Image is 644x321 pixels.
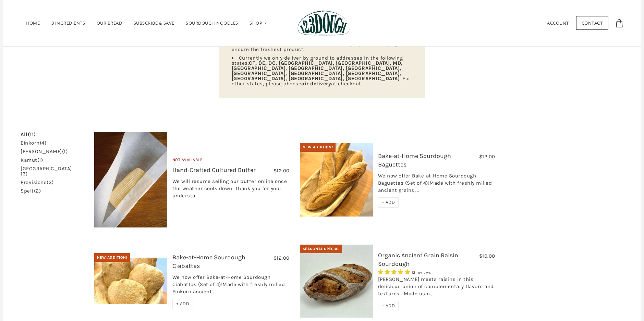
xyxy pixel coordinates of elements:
[172,254,245,270] a: Bake-at-Home Sourdough Ciabattas
[97,20,122,26] span: Our Bread
[300,143,336,152] div: New Addition!
[92,11,127,36] a: Our Bread
[232,60,403,82] strong: CT, DE, DC, [GEOGRAPHIC_DATA], [GEOGRAPHIC_DATA], MD, [GEOGRAPHIC_DATA], [GEOGRAPHIC_DATA], [GEOG...
[300,143,373,216] img: Bake-at-Home Sourdough Baguettes
[62,148,68,155] span: (1)
[47,179,54,185] span: (3)
[134,20,174,26] span: Subscribe & Save
[94,258,167,304] img: Bake-at-Home Sourdough Ciabattas
[547,20,569,26] a: Account
[244,11,273,36] a: Shop
[40,140,47,146] span: (4)
[274,255,290,261] span: $12.00
[300,245,373,318] img: Organic Ancient Grain Raisin Sourdough
[26,20,40,26] span: Home
[176,301,190,307] span: + ADD
[21,158,43,163] a: kamut(1)
[378,276,495,301] div: [PERSON_NAME] meets raisins in this delicious union of complementary flavors and textures. Made u...
[378,152,451,168] a: Bake-at-Home Sourdough Baguettes
[382,199,395,205] span: + ADD
[172,299,193,309] div: + ADD
[28,131,36,137] span: (11)
[21,166,72,176] a: [GEOGRAPHIC_DATA](3)
[250,20,262,26] span: Shop
[172,157,290,166] div: Not Available
[21,11,273,36] nav: Primary
[21,149,68,154] a: [PERSON_NAME](1)
[51,20,85,26] span: 3 Ingredients
[412,270,431,275] span: 12 reviews
[21,180,54,185] a: provisions(3)
[479,153,495,160] span: $12.00
[172,274,290,299] div: We now offer Bake-at-Home Sourdough Ciabattas (Set of 4)!Made with freshly milled Einkorn ancient...
[21,132,36,137] a: All(11)
[129,11,180,36] a: Subscribe & Save
[21,11,45,36] a: Home
[21,188,41,194] a: spelt(2)
[378,251,458,268] a: Organic Ancient Grain Raisin Sourdough
[172,166,256,174] a: Hand-Crafted Cultured Butter
[378,172,495,197] div: We now offer Bake-at-Home Sourdough Baguettes (Set of 4)!Made with freshly milled ancient grains,...
[21,171,28,177] span: (3)
[274,168,290,174] span: $12.00
[34,188,41,194] span: (2)
[94,253,130,262] div: New Addition!
[378,197,399,208] div: + ADD
[479,253,495,259] span: $10.00
[382,303,395,309] span: + ADD
[181,11,243,36] a: SOURDOUGH NOODLES
[301,81,331,87] strong: air delivery
[576,16,609,30] a: Contact
[378,269,412,275] span: 5.00 stars
[37,157,43,163] span: (1)
[300,245,342,254] div: Seasonal Special
[172,178,290,203] div: We will resume selling our butter online once the weather cools down. Thank you for your understa...
[21,140,46,146] a: einkorn(4)
[378,301,399,311] div: + ADD
[46,11,90,36] a: 3 Ingredients
[297,10,350,36] img: 123Dough Bakery
[94,132,167,227] img: Hand-Crafted Cultured Butter
[186,20,238,26] span: SOURDOUGH NOODLES
[232,55,411,87] span: Currently we only deliver by ground to addresses in the following states: . For other states, ple...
